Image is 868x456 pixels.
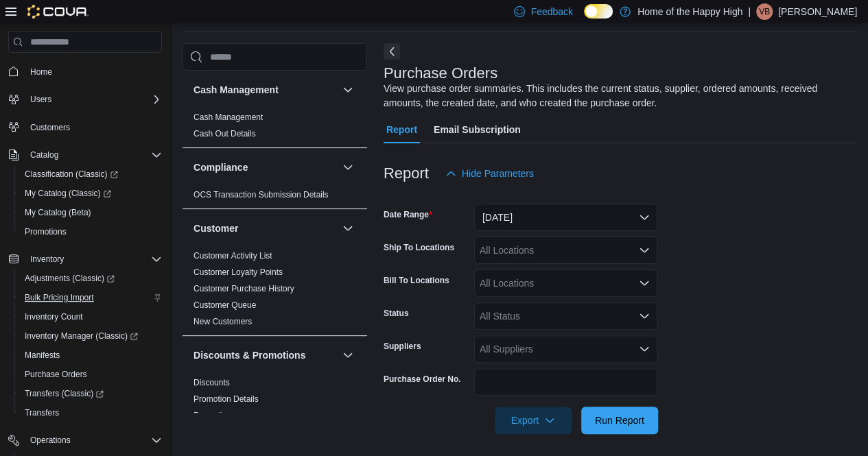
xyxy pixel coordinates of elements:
span: Promotions [19,224,162,240]
span: Transfers (Classic) [25,388,104,399]
a: Customer Queue [193,300,256,310]
label: Purchase Order No. [384,374,461,385]
div: View purchase order summaries. This includes the current status, supplier, ordered amounts, recei... [384,82,850,110]
a: My Catalog (Beta) [19,204,97,221]
a: Classification (Classic) [14,165,167,184]
button: Discounts & Promotions [340,347,356,363]
button: Customer [340,220,356,237]
a: Promotions [193,411,235,420]
p: [PERSON_NAME] [778,3,857,20]
button: Users [3,90,167,109]
button: Bulk Pricing Import [14,288,167,307]
h3: Customer [193,221,238,235]
button: Compliance [340,159,356,176]
span: Feedback [530,5,572,19]
label: Date Range [384,209,432,220]
span: Dark Mode [584,19,585,19]
button: [DATE] [474,204,658,231]
p: Home of the Happy High [637,3,742,20]
span: Classification (Classic) [25,169,118,180]
button: Catalog [25,147,64,163]
a: Discounts [193,378,230,387]
input: Dark Mode [584,4,613,19]
a: Customer Purchase History [193,284,294,293]
span: Bulk Pricing Import [25,292,94,303]
span: Adjustments (Classic) [19,270,162,287]
span: Catalog [30,149,58,160]
label: Suppliers [384,341,421,352]
span: OCS Transaction Submission Details [193,189,329,200]
button: Inventory Count [14,307,167,326]
div: Cash Management [183,109,367,147]
span: My Catalog (Classic) [25,188,111,199]
h3: Compliance [193,160,248,174]
span: Users [25,91,162,108]
span: My Catalog (Beta) [25,207,91,218]
a: OCS Transaction Submission Details [193,190,329,200]
a: Adjustments (Classic) [19,270,120,287]
button: Operations [3,431,167,450]
button: Cash Management [193,83,337,97]
a: Transfers (Classic) [14,384,167,403]
h3: Report [384,165,429,182]
button: Open list of options [639,278,650,289]
span: Cash Out Details [193,128,256,139]
a: Classification (Classic) [19,166,124,182]
span: Promotion Details [193,394,259,405]
span: Purchase Orders [25,369,87,380]
a: Promotions [19,224,72,240]
button: Customers [3,117,167,137]
span: Export [503,407,563,434]
a: My Catalog (Classic) [19,185,117,202]
button: Open list of options [639,344,650,355]
button: Operations [25,432,76,448]
span: Adjustments (Classic) [25,273,115,284]
a: Customer Activity List [193,251,272,261]
span: Customer Queue [193,300,256,311]
span: Bulk Pricing Import [19,289,162,306]
a: Inventory Count [19,309,89,325]
a: My Catalog (Classic) [14,184,167,203]
span: Classification (Classic) [19,166,162,182]
span: Inventory Manager (Classic) [19,328,162,344]
label: Ship To Locations [384,242,454,253]
span: Run Report [595,413,644,427]
button: Next [384,43,400,60]
span: Purchase Orders [19,366,162,383]
a: Inventory Manager (Classic) [19,328,143,344]
span: Discounts [193,377,230,388]
div: Discounts & Promotions [183,374,367,429]
div: Compliance [183,187,367,208]
span: Inventory [25,251,162,267]
button: Transfers [14,403,167,422]
label: Status [384,308,409,319]
span: My Catalog (Classic) [19,185,162,202]
span: Home [30,67,52,77]
button: Run Report [581,407,658,434]
button: Purchase Orders [14,365,167,384]
button: Catalog [3,145,167,165]
a: Customer Loyalty Points [193,267,283,277]
a: Transfers [19,405,64,421]
span: Transfers [19,405,162,421]
h3: Purchase Orders [384,65,497,82]
button: Manifests [14,346,167,365]
span: Manifests [25,350,60,361]
label: Bill To Locations [384,275,449,286]
button: Open list of options [639,311,650,322]
a: Cash Management [193,112,263,122]
button: Inventory [25,251,69,267]
button: Cash Management [340,82,356,98]
span: Hide Parameters [462,167,534,180]
button: Customer [193,221,337,235]
a: Purchase Orders [19,366,93,383]
button: Discounts & Promotions [193,348,337,362]
span: Promotions [193,410,235,421]
p: | [748,3,751,20]
span: New Customers [193,316,252,327]
a: New Customers [193,317,252,326]
span: Manifests [19,347,162,363]
span: Home [25,62,162,80]
span: My Catalog (Beta) [19,204,162,221]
